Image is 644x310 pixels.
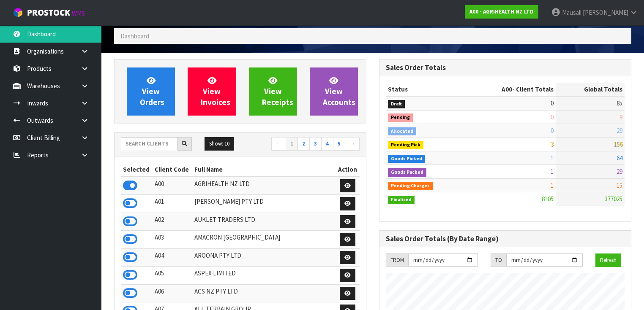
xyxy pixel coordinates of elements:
[345,137,360,151] a: →
[388,141,423,149] span: Pending Pick
[297,137,310,151] a: 2
[153,231,192,249] td: A03
[121,137,177,150] input: Search clients
[551,99,554,107] span: 0
[551,113,554,121] span: 0
[13,7,23,18] img: cube-alt.png
[388,100,405,108] span: Draft
[246,137,360,152] nav: Page navigation
[262,75,293,107] span: View Receipts
[153,213,192,231] td: A02
[127,67,175,116] a: ViewOrders
[153,267,192,285] td: A05
[469,8,534,15] strong: A00 - AGRIHEALTH NZ LTD
[605,195,622,203] span: 377025
[72,9,85,17] small: WMS
[192,163,336,176] th: Full Name
[309,137,322,151] a: 3
[201,75,230,107] span: View Invoices
[465,83,556,96] th: - Client Totals
[551,181,554,189] span: 1
[583,8,628,16] span: [PERSON_NAME]
[192,267,336,285] td: ASPEX LIMITED
[333,137,345,151] a: 5
[153,163,192,176] th: Client Code
[153,248,192,267] td: A04
[271,137,286,151] a: ←
[617,181,622,189] span: 15
[120,32,149,40] span: Dashboard
[188,67,236,116] a: ViewInvoices
[388,168,426,177] span: Goods Packed
[465,5,538,19] a: A00 - AGRIHEALTH NZ LTD
[617,99,622,107] span: 85
[192,213,336,231] td: AUKLET TRADERS LTD
[205,137,234,151] button: Show: 10
[192,231,336,249] td: AMACRON [GEOGRAPHIC_DATA]
[388,182,433,190] span: Pending Charges
[386,64,625,72] h3: Sales Order Totals
[310,67,358,116] a: ViewAccounts
[562,8,581,16] span: Mausali
[27,7,70,18] span: ProStock
[388,155,425,163] span: Goods Picked
[192,177,336,195] td: AGRIHEALTH NZ LTD
[388,196,415,204] span: Finalised
[388,127,416,136] span: Allocated
[192,248,336,267] td: AROONA PTY LTD
[542,195,554,203] span: 8105
[614,140,622,148] span: 156
[153,195,192,213] td: A01
[192,195,336,213] td: [PERSON_NAME] PTY LTD
[386,83,465,96] th: Status
[386,235,625,243] h3: Sales Order Totals (By Date Range)
[121,163,153,176] th: Selected
[556,83,625,96] th: Global Totals
[388,113,413,122] span: Pending
[595,253,621,267] button: Refresh
[386,253,408,267] div: FROM
[153,284,192,302] td: A06
[619,113,622,121] span: 9
[153,177,192,195] td: A00
[140,75,164,107] span: View Orders
[286,137,298,151] a: 1
[551,167,554,175] span: 1
[321,137,333,151] a: 4
[617,167,622,175] span: 29
[192,284,336,302] td: ACS NZ PTY LTD
[551,127,554,135] span: 0
[617,154,622,162] span: 64
[551,154,554,162] span: 1
[323,75,355,107] span: View Accounts
[502,85,512,93] span: A00
[551,140,554,148] span: 3
[491,253,506,267] div: TO
[249,67,297,116] a: ViewReceipts
[617,127,622,135] span: 29
[336,163,360,176] th: Action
